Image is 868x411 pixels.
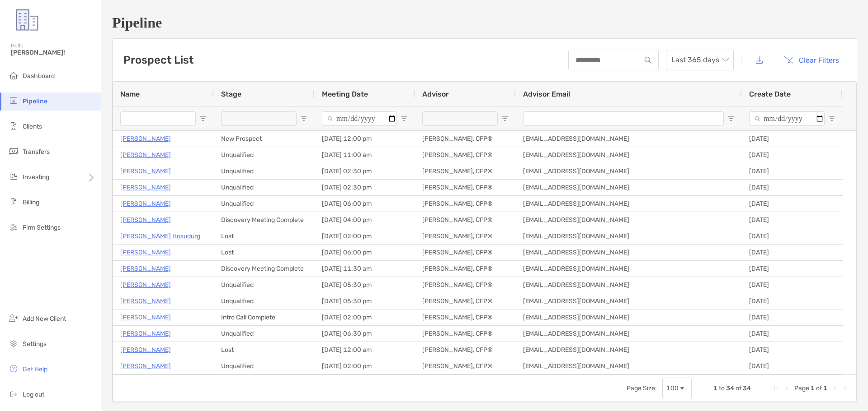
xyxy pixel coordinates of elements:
[315,212,415,228] div: [DATE] 04:00 pm
[120,279,171,291] a: [PERSON_NAME]
[415,261,516,277] div: [PERSON_NAME], CFP®
[742,245,843,260] div: [DATE]
[743,384,751,392] span: 34
[742,277,843,293] div: [DATE]
[516,212,742,228] div: [EMAIL_ADDRESS][DOMAIN_NAME]
[516,147,742,163] div: [EMAIL_ADDRESS][DOMAIN_NAME]
[828,115,835,122] button: Open Filter Menu
[300,115,307,122] button: Open Filter Menu
[727,115,735,122] button: Open Filter Menu
[742,228,843,244] div: [DATE]
[120,247,171,258] p: [PERSON_NAME]
[23,365,47,373] span: Get Help
[214,147,315,163] div: Unqualified
[422,90,449,98] span: Advisor
[742,147,843,163] div: [DATE]
[742,131,843,147] div: [DATE]
[8,388,19,399] img: logout icon
[627,384,657,392] div: Page Size:
[8,338,19,349] img: settings icon
[315,309,415,325] div: [DATE] 02:00 pm
[8,363,19,374] img: get-help icon
[214,358,315,374] div: Unqualified
[773,385,780,392] div: First Page
[23,224,61,231] span: Firm Settings
[214,277,315,293] div: Unqualified
[516,293,742,309] div: [EMAIL_ADDRESS][DOMAIN_NAME]
[415,196,516,212] div: [PERSON_NAME], CFP®
[516,326,742,342] div: [EMAIL_ADDRESS][DOMAIN_NAME]
[401,115,408,122] button: Open Filter Menu
[120,182,171,193] p: [PERSON_NAME]
[415,245,516,260] div: [PERSON_NAME], CFP®
[415,212,516,228] div: [PERSON_NAME], CFP®
[415,228,516,244] div: [PERSON_NAME], CFP®
[516,131,742,147] div: [EMAIL_ADDRESS][DOMAIN_NAME]
[516,277,742,293] div: [EMAIL_ADDRESS][DOMAIN_NAME]
[8,70,19,81] img: dashboard icon
[221,90,241,98] span: Stage
[23,97,47,105] span: Pipeline
[112,14,857,31] h1: Pipeline
[742,358,843,374] div: [DATE]
[23,72,55,80] span: Dashboard
[794,384,809,392] span: Page
[415,131,516,147] div: [PERSON_NAME], CFP®
[214,196,315,212] div: Unqualified
[120,263,171,274] a: [PERSON_NAME]
[214,261,315,277] div: Discovery Meeting Complete
[315,326,415,342] div: [DATE] 06:30 pm
[749,90,791,98] span: Create Date
[120,231,200,242] a: [PERSON_NAME] Hosudurg
[415,326,516,342] div: [PERSON_NAME], CFP®
[516,309,742,325] div: [EMAIL_ADDRESS][DOMAIN_NAME]
[415,342,516,358] div: [PERSON_NAME], CFP®
[322,90,368,98] span: Meeting Date
[516,358,742,374] div: [EMAIL_ADDRESS][DOMAIN_NAME]
[749,111,825,126] input: Create Date Filter Input
[120,328,171,339] a: [PERSON_NAME]
[120,133,171,144] p: [PERSON_NAME]
[742,196,843,212] div: [DATE]
[8,120,19,131] img: clients icon
[315,245,415,260] div: [DATE] 06:00 pm
[516,180,742,195] div: [EMAIL_ADDRESS][DOMAIN_NAME]
[816,384,822,392] span: of
[415,180,516,195] div: [PERSON_NAME], CFP®
[120,149,171,161] p: [PERSON_NAME]
[315,342,415,358] div: [DATE] 12:00 am
[662,378,692,399] div: Page Size
[742,212,843,228] div: [DATE]
[736,384,741,392] span: of
[120,166,171,177] a: [PERSON_NAME]
[120,296,171,307] a: [PERSON_NAME]
[315,196,415,212] div: [DATE] 06:00 pm
[23,123,42,130] span: Clients
[415,293,516,309] div: [PERSON_NAME], CFP®
[415,309,516,325] div: [PERSON_NAME], CFP®
[501,115,509,122] button: Open Filter Menu
[823,384,827,392] span: 1
[120,360,171,372] p: [PERSON_NAME]
[415,147,516,163] div: [PERSON_NAME], CFP®
[120,214,171,226] a: [PERSON_NAME]
[23,148,50,156] span: Transfers
[742,261,843,277] div: [DATE]
[8,95,19,106] img: pipeline icon
[214,228,315,244] div: Lost
[214,293,315,309] div: Unqualified
[516,196,742,212] div: [EMAIL_ADDRESS][DOMAIN_NAME]
[23,391,44,398] span: Log out
[214,342,315,358] div: Lost
[8,313,19,323] img: add_new_client icon
[23,340,47,348] span: Settings
[199,115,207,122] button: Open Filter Menu
[120,90,140,98] span: Name
[315,180,415,195] div: [DATE] 02:30 pm
[415,277,516,293] div: [PERSON_NAME], CFP®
